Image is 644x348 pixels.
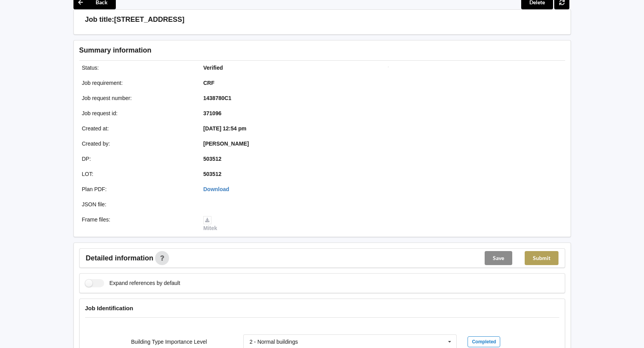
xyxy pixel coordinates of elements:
[85,15,114,24] h3: Job title:
[250,339,298,344] div: 2 - Normal buildings
[203,156,222,162] b: 503512
[77,64,198,72] div: Status :
[77,140,198,148] div: Created by :
[203,186,229,192] a: Download
[203,141,249,147] b: [PERSON_NAME]
[203,171,222,177] b: 503512
[77,155,198,163] div: DP :
[86,255,154,262] span: Detailed information
[77,79,198,87] div: Job requirement :
[203,95,231,101] b: 1438780C1
[85,279,180,287] label: Expand references by default
[525,251,558,265] button: Submit
[203,110,222,116] b: 371096
[79,46,441,55] h3: Summary information
[203,80,215,86] b: CRF
[203,216,217,231] a: Mitek
[77,200,198,208] div: JSON file :
[114,15,185,24] h3: [STREET_ADDRESS]
[77,94,198,102] div: Job request number :
[77,216,198,232] div: Frame files :
[388,67,389,67] img: Job impression image thumbnail
[77,185,198,193] div: Plan PDF :
[203,125,246,132] b: [DATE] 12:54 pm
[203,65,223,71] b: Verified
[77,125,198,132] div: Created at :
[131,339,207,345] label: Building Type Importance Level
[85,304,559,312] h4: Job Identification
[77,109,198,117] div: Job request id :
[468,336,500,347] div: Completed
[77,170,198,178] div: LOT :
